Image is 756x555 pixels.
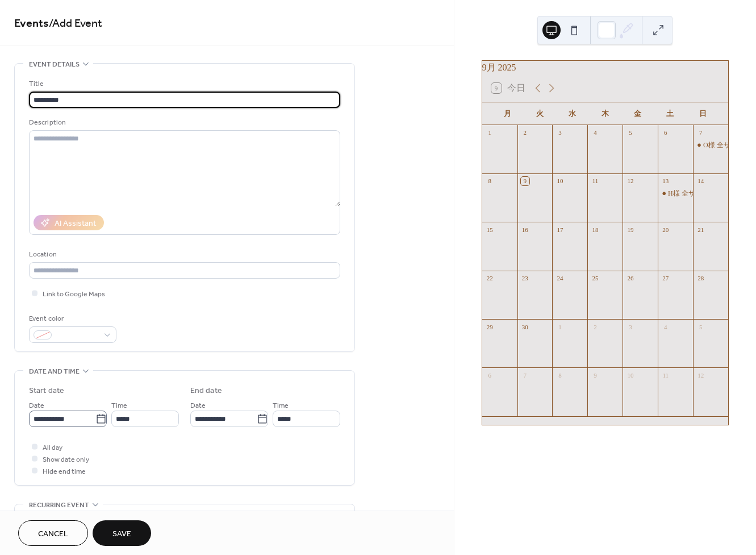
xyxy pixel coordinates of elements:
[111,400,127,412] span: Time
[626,322,634,331] div: 3
[661,371,670,379] div: 11
[521,322,529,331] div: 30
[43,466,86,478] span: Hide end time
[273,400,289,412] span: Time
[521,225,529,234] div: 16
[654,102,686,125] div: 土
[524,102,556,125] div: 火
[482,61,728,74] div: 9月 2025
[591,129,599,137] div: 4
[29,385,64,397] div: Start date
[486,177,494,185] div: 8
[696,274,705,283] div: 28
[555,371,564,379] div: 8
[49,13,102,35] span: / Add Event
[661,225,670,234] div: 20
[521,371,529,379] div: 7
[29,59,80,71] span: Event details
[190,385,222,397] div: End date
[521,274,529,283] div: 23
[486,274,494,283] div: 22
[626,371,634,379] div: 10
[486,371,494,379] div: 6
[43,442,62,454] span: All day
[18,520,88,546] button: Cancel
[661,177,670,185] div: 13
[555,129,564,137] div: 3
[491,102,524,125] div: 月
[626,225,634,234] div: 19
[486,225,494,234] div: 15
[29,78,338,90] div: Title
[112,528,131,540] span: Save
[668,189,722,198] div: H様 全サイズ試着
[29,313,114,325] div: Event color
[29,117,338,129] div: Description
[486,322,494,331] div: 29
[693,140,728,150] div: O様 全サイズ予約
[43,288,105,300] span: Link to Google Maps
[29,248,338,260] div: Location
[696,225,705,234] div: 21
[626,274,634,283] div: 26
[661,274,670,283] div: 27
[555,322,564,331] div: 1
[591,177,599,185] div: 11
[29,400,44,412] span: Date
[591,322,599,331] div: 2
[626,129,634,137] div: 5
[555,225,564,234] div: 17
[93,520,151,546] button: Save
[658,189,693,198] div: H様 全サイズ試着
[555,177,564,185] div: 10
[696,129,705,137] div: 7
[521,177,529,185] div: 9
[14,13,49,35] a: Events
[626,177,634,185] div: 12
[43,454,89,466] span: Show date only
[521,129,529,137] div: 2
[29,499,89,511] span: Recurring event
[29,366,80,378] span: Date and time
[591,371,599,379] div: 9
[591,225,599,234] div: 18
[555,274,564,283] div: 24
[621,102,654,125] div: 金
[696,177,705,185] div: 14
[486,129,494,137] div: 1
[696,371,705,379] div: 12
[687,102,719,125] div: 日
[661,322,670,331] div: 4
[696,322,705,331] div: 5
[556,102,588,125] div: 水
[591,274,599,283] div: 25
[38,528,68,540] span: Cancel
[190,400,206,412] span: Date
[661,129,670,137] div: 6
[589,102,621,125] div: 木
